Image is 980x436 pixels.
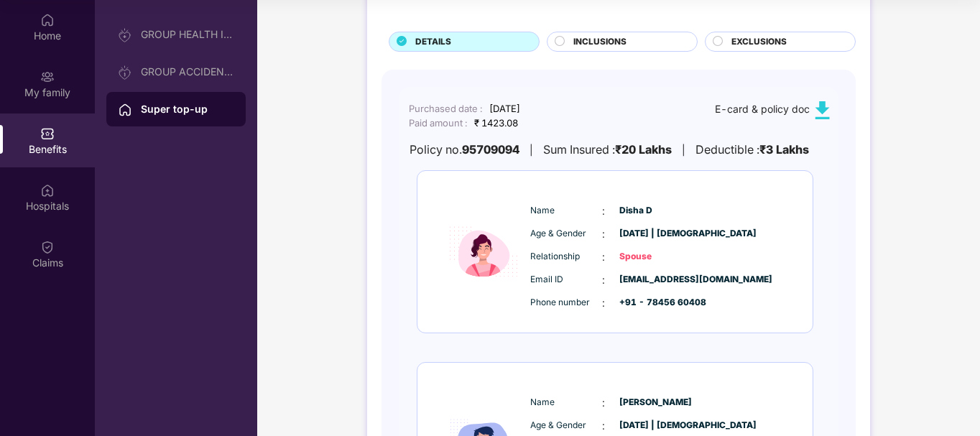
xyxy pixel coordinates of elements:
span: [PERSON_NAME] [619,396,691,409]
span: DETAILS [415,35,451,49]
div: Super top-up [141,102,234,116]
img: svg+xml;base64,PHN2ZyBpZD0iSG9zcGl0YWxzIiB4bWxucz0iaHR0cDovL3d3dy53My5vcmcvMjAwMC9zdmciIHdpZHRoPS... [40,183,55,198]
span: Disha D [619,204,691,218]
span: : [602,418,605,434]
b: ₹3 Lakhs [759,142,809,157]
span: Age & Gender [530,227,602,241]
span: INCLUSIONS [573,35,627,49]
b: 95709094 [462,141,519,159]
div: E-card & policy doc [715,101,831,119]
div: ₹ 1423.08 [474,116,518,130]
div: | [682,142,685,158]
div: [DATE] [489,101,520,116]
span: Spouse [619,250,691,264]
img: svg+xml;base64,PHN2ZyBpZD0iQmVuZWZpdHMiIHhtbG5zPSJodHRwOi8vd3d3LnczLm9yZy8yMDAwL3N2ZyIgd2lkdGg9Ij... [40,126,55,141]
span: [DATE] | [DEMOGRAPHIC_DATA] [619,227,691,241]
span: : [602,395,605,411]
img: svg+xml;base64,PHN2ZyB3aWR0aD0iMjAiIGhlaWdodD0iMjAiIHZpZXdCb3g9IjAgMCAyMCAyMCIgZmlsbD0ibm9uZSIgeG... [118,28,132,42]
span: Relationship [530,250,602,264]
span: [EMAIL_ADDRESS][DOMAIN_NAME] [619,273,691,287]
div: Paid amount : [409,116,467,130]
span: Phone number [530,296,602,310]
span: Name [530,396,602,409]
span: Name [530,204,602,218]
span: [DATE] | [DEMOGRAPHIC_DATA] [619,419,691,432]
span: : [602,226,605,242]
img: svg+xml;base64,PHN2ZyBpZD0iSG9tZSIgeG1sbnM9Imh0dHA6Ly93d3cudzMub3JnLzIwMDAvc3ZnIiB3aWR0aD0iMjAiIG... [40,13,55,27]
img: svg+xml;base64,PHN2ZyBpZD0iSG9tZSIgeG1sbnM9Imh0dHA6Ly93d3cudzMub3JnLzIwMDAvc3ZnIiB3aWR0aD0iMjAiIG... [118,103,132,117]
img: svg+xml;base64,PHN2ZyB3aWR0aD0iMjAiIGhlaWdodD0iMjAiIHZpZXdCb3g9IjAgMCAyMCAyMCIgZmlsbD0ibm9uZSIgeG... [118,65,132,80]
div: Sum Insured : [543,141,672,159]
img: svg+xml;base64,PHN2ZyB3aWR0aD0iMjAiIGhlaWdodD0iMjAiIHZpZXdCb3g9IjAgMCAyMCAyMCIgZmlsbD0ibm9uZSIgeG... [40,70,55,84]
span: : [602,295,605,311]
img: svg+xml;base64,PHN2ZyBpZD0iQ2xhaW0iIHhtbG5zPSJodHRwOi8vd3d3LnczLm9yZy8yMDAwL3N2ZyIgd2lkdGg9IjIwIi... [40,240,55,254]
img: icon [440,191,527,312]
span: EXCLUSIONS [731,35,787,49]
div: GROUP HEALTH INSURANCE [141,29,234,40]
div: Purchased date : [409,101,482,116]
div: Deductible : [695,141,809,159]
div: | [530,142,533,158]
span: : [602,249,605,265]
span: : [602,203,605,219]
div: GROUP ACCIDENTAL INSURANCE [141,66,234,78]
img: svg+xml;base64,PHN2ZyB4bWxucz0iaHR0cDovL3d3dy53My5vcmcvMjAwMC9zdmciIHdpZHRoPSIxMC40IiBoZWlnaHQ9Ij... [813,101,831,119]
span: : [602,272,605,288]
b: ₹20 Lakhs [615,142,672,157]
span: Age & Gender [530,419,602,432]
span: +91 - 78456 60408 [619,296,691,310]
div: Policy no. [410,141,519,159]
span: Email ID [530,273,602,287]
